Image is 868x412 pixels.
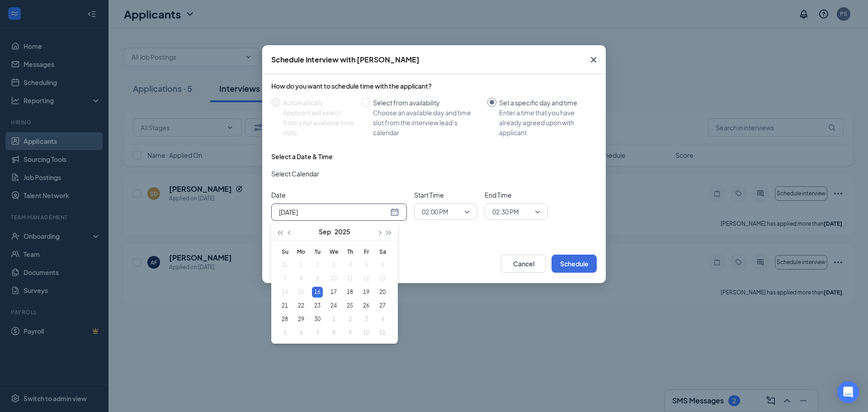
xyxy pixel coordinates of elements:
[328,314,339,325] div: 1
[377,287,388,298] div: 20
[309,299,325,313] td: 2025-09-23
[283,98,354,108] div: Automatically
[312,314,323,325] div: 30
[325,313,342,326] td: 2025-10-01
[342,299,358,313] td: 2025-09-25
[377,327,388,338] div: 11
[342,313,358,326] td: 2025-10-02
[328,300,339,311] div: 24
[374,299,391,313] td: 2025-09-27
[277,313,293,326] td: 2025-09-28
[374,313,391,326] td: 2025-10-04
[342,245,358,258] th: Th
[377,300,388,311] div: 27
[499,98,590,108] div: Set a specific day and time
[414,190,477,200] span: Start Time
[309,313,325,326] td: 2025-09-30
[342,285,358,299] td: 2025-09-18
[335,223,350,241] button: 2025
[361,300,372,311] div: 26
[581,45,606,74] button: Close
[325,285,342,299] td: 2025-09-17
[271,190,407,200] span: Date
[279,314,290,325] div: 28
[374,326,391,340] td: 2025-10-11
[277,245,293,258] th: Su
[271,152,333,161] div: Select a Date & Time
[358,313,374,326] td: 2025-10-03
[344,287,355,298] div: 18
[373,108,480,137] div: Choose an available day and time slot from the interview lead’s calendar
[293,326,309,340] td: 2025-10-06
[588,54,599,65] svg: Cross
[296,327,307,338] div: 6
[293,245,309,258] th: Mo
[283,108,354,137] div: Applicant will select from your available time slots
[312,300,323,311] div: 23
[552,255,597,273] button: Schedule
[309,245,325,258] th: Tu
[358,245,374,258] th: Fr
[499,108,590,137] div: Enter a time that you have already agreed upon with applicant
[279,327,290,338] div: 5
[296,314,307,325] div: 29
[342,326,358,340] td: 2025-10-09
[325,245,342,258] th: We
[344,327,355,338] div: 9
[422,205,448,218] span: 02:00 PM
[325,299,342,313] td: 2025-09-24
[328,327,339,338] div: 8
[296,300,307,311] div: 22
[309,326,325,340] td: 2025-10-07
[277,326,293,340] td: 2025-10-05
[361,314,372,325] div: 3
[501,255,546,273] button: Cancel
[312,327,323,338] div: 7
[293,313,309,326] td: 2025-09-29
[358,299,374,313] td: 2025-09-26
[293,299,309,313] td: 2025-09-22
[312,287,323,298] div: 16
[377,314,388,325] div: 4
[485,190,548,200] span: End Time
[325,326,342,340] td: 2025-10-08
[358,285,374,299] td: 2025-09-19
[309,285,325,299] td: 2025-09-16
[344,314,355,325] div: 2
[374,245,391,258] th: Sa
[277,299,293,313] td: 2025-09-21
[279,207,388,217] input: Sep 16, 2025
[358,326,374,340] td: 2025-10-10
[279,300,290,311] div: 21
[319,223,331,241] button: Sep
[373,98,480,108] div: Select from availability
[374,285,391,299] td: 2025-09-20
[271,55,420,65] div: Schedule Interview with [PERSON_NAME]
[344,300,355,311] div: 25
[361,327,372,338] div: 10
[328,287,339,298] div: 17
[492,205,519,218] span: 02:30 PM
[361,287,372,298] div: 19
[837,381,859,403] div: Open Intercom Messenger
[271,81,597,90] div: How do you want to schedule time with the applicant?
[271,169,319,179] span: Select Calendar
